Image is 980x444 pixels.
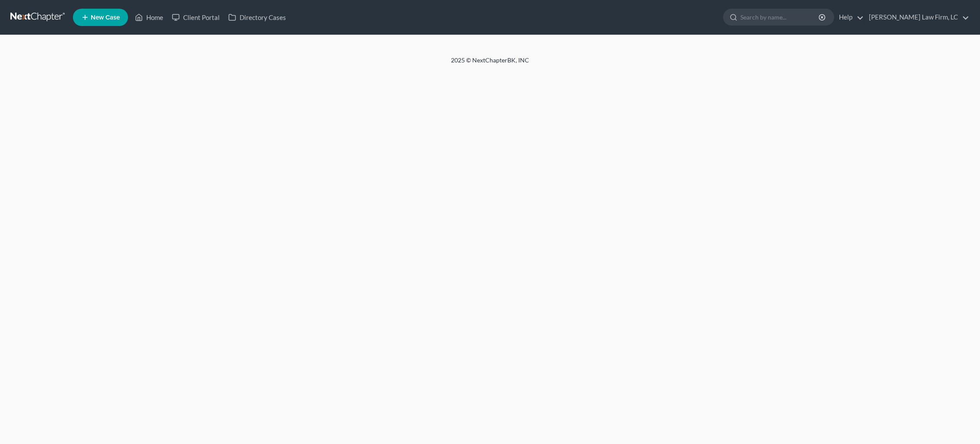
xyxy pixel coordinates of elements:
a: Client Portal [168,10,224,25]
input: Search by name... [740,9,820,25]
a: Directory Cases [224,10,290,25]
span: New Case [91,14,120,21]
a: Home [131,10,168,25]
a: [PERSON_NAME] Law Firm, LC [865,10,969,25]
a: Help [835,10,864,25]
div: 2025 © NextChapterBK, INC [243,56,737,72]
